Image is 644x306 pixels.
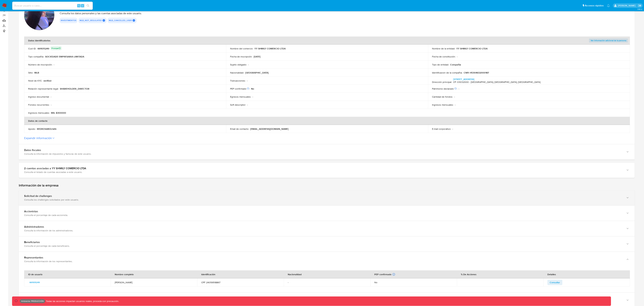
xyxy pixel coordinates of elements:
button: search-icon [85,3,91,8]
input: Buscar usuario o caso... [12,4,93,8]
span: 3.161.2 [637,8,642,11]
p: Todas las acciones impactan usuarios reales, proceda con precaución. [45,300,119,303]
a: Salir [638,4,641,7]
span: ⌥ [77,4,80,7]
span: Accesos rápidos [585,4,604,7]
span: s [82,4,83,7]
a: Notificaciones [607,4,610,7]
p: Ambiente: PRODUCCIÓN [21,300,44,302]
p: leandrojossue.ramirez@mercadolibre.com.co [618,4,637,7]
